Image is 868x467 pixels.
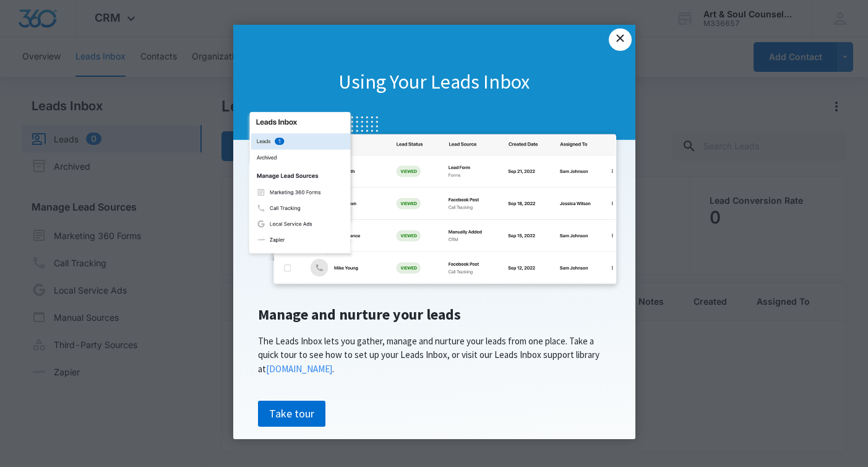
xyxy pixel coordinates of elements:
[258,401,325,427] a: Take tour
[258,335,599,375] span: The Leads Inbox lets you gather, manage and nurture your leads from one place. Take a quick tour ...
[233,69,635,95] h1: Using Your Leads Inbox
[258,305,461,324] span: Manage and nurture your leads
[266,363,332,375] a: [DOMAIN_NAME]
[609,28,631,51] a: Close modal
